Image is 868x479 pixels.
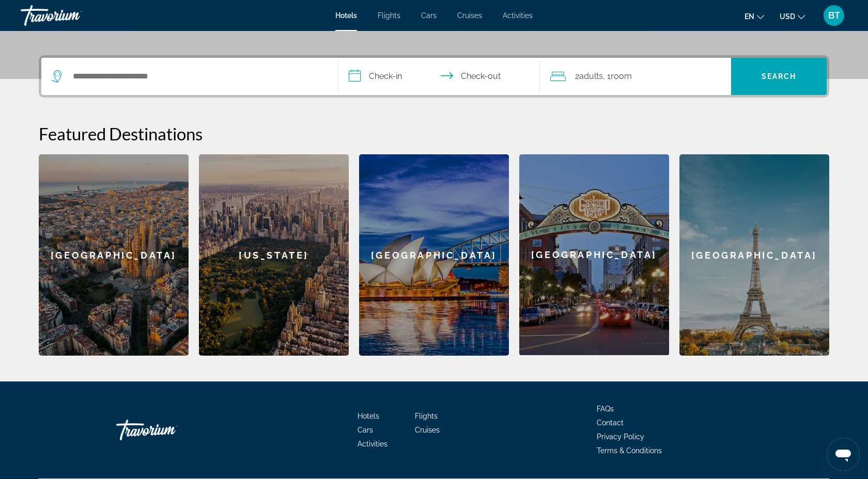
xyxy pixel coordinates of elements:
div: Search widget [41,58,827,95]
span: Adults [579,71,603,81]
a: Privacy Policy [597,433,644,441]
a: Activities [358,440,388,448]
button: Select check in and out date [338,58,540,95]
a: Cruises [415,426,440,434]
span: 2 [575,69,603,84]
h2: Featured Destinations [39,123,829,144]
span: , 1 [603,69,632,84]
span: Search [762,72,797,81]
div: [US_STATE] [199,154,349,356]
button: Travelers: 2 adults, 0 children [540,58,731,95]
a: Hotels [358,412,379,420]
input: Search hotel destination [72,69,322,84]
a: Sydney[GEOGRAPHIC_DATA] [359,154,509,356]
div: [GEOGRAPHIC_DATA] [359,154,509,356]
a: Cars [358,426,373,434]
span: en [745,12,754,21]
div: [GEOGRAPHIC_DATA] [519,154,669,355]
a: Cars [421,11,437,20]
a: Flights [415,412,438,420]
a: Cruises [457,11,482,20]
button: User Menu [820,5,847,26]
a: New York[US_STATE] [199,154,349,356]
a: Contact [597,419,624,427]
button: Change currency [780,9,805,24]
a: Flights [378,11,400,20]
span: Room [611,71,632,81]
a: Paris[GEOGRAPHIC_DATA] [679,154,829,356]
a: Hotels [335,11,357,20]
div: [GEOGRAPHIC_DATA] [679,154,829,356]
a: FAQs [597,405,614,413]
iframe: Button to launch messaging window [827,438,860,471]
span: USD [780,12,795,21]
div: [GEOGRAPHIC_DATA] [39,154,189,356]
a: Activities [503,11,533,20]
button: Search [731,58,827,95]
span: BT [828,10,840,21]
button: Change language [745,9,764,24]
a: Travorium [21,2,124,29]
a: Terms & Conditions [597,446,662,455]
a: San Diego[GEOGRAPHIC_DATA] [519,154,669,356]
a: Go Home [116,414,220,445]
a: Barcelona[GEOGRAPHIC_DATA] [39,154,189,356]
